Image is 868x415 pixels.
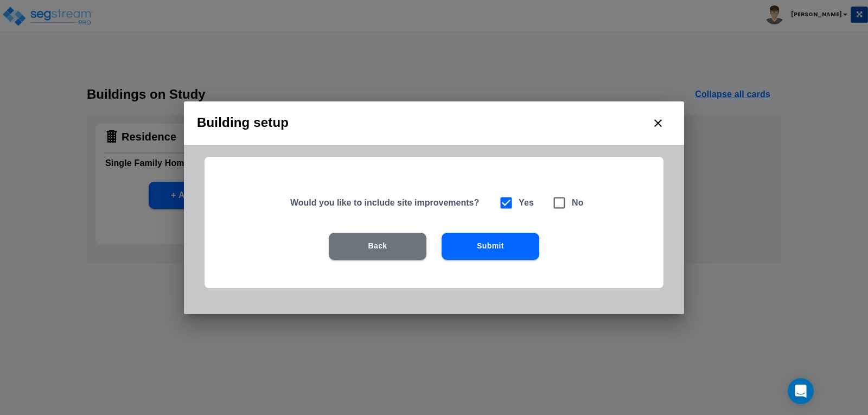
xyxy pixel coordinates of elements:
[572,195,584,210] h6: No
[329,233,426,260] button: Back
[788,378,814,404] div: Open Intercom Messenger
[290,197,485,208] h5: Would you like to include site improvements?
[645,110,671,136] button: close
[442,233,539,260] button: Submit
[519,195,534,210] h6: Yes
[184,101,684,145] h2: Building setup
